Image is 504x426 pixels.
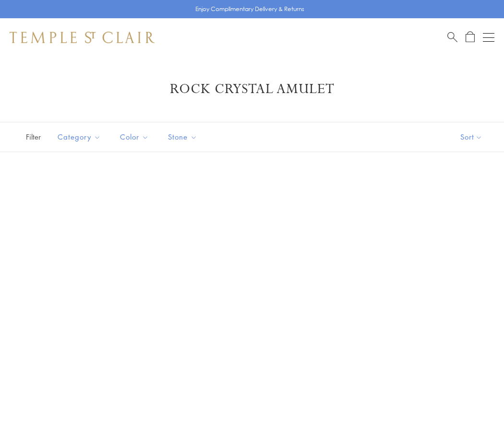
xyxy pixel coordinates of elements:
[447,31,457,43] a: Search
[483,32,494,43] button: Open navigation
[50,126,108,148] button: Category
[10,32,155,43] img: Temple St. Clair
[115,131,156,143] span: Color
[24,81,480,98] h1: Rock Crystal Amulet
[113,126,156,148] button: Color
[195,4,304,14] p: Enjoy Complimentary Delivery & Returns
[53,131,108,143] span: Category
[466,31,475,43] a: Open Shopping Bag
[161,126,204,148] button: Stone
[163,131,204,143] span: Stone
[439,122,504,152] button: Show sort by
